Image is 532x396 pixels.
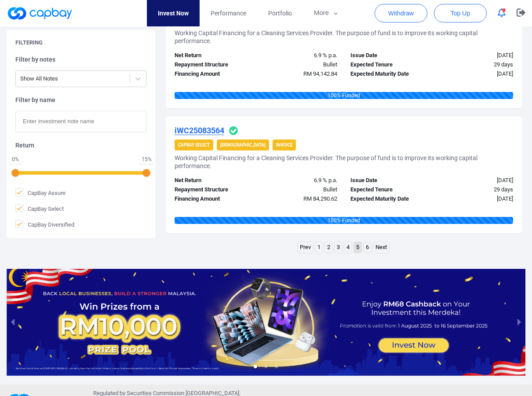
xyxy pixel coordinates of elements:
[344,185,432,194] div: Expected Tenure
[15,55,146,63] h5: Filter by notes
[175,126,224,135] u: iWC25083564
[256,176,344,185] div: 6.9 % p.a.
[303,195,337,202] span: RM 84,290.62
[15,188,66,197] span: CapBay Assure
[375,4,427,22] button: Withdraw
[335,242,342,253] a: Page 3
[11,157,20,162] div: 0 %
[513,269,525,376] button: next slide / item
[432,60,520,70] div: 29 days
[15,111,146,132] input: Enter investment note name
[175,29,513,45] h5: Working Capital Financing for a Cleaning Services Provider. The purpose of fund is to improve its...
[432,176,520,185] div: [DATE]
[344,70,432,79] div: Expected Maturity Date
[432,70,520,79] div: [DATE]
[364,242,371,253] a: Page 6
[264,365,268,368] li: slide item 2
[15,96,146,104] h5: Filter by name
[168,60,256,70] div: Repayment Structure
[15,141,146,149] h5: Return
[373,242,389,253] a: Next page
[15,204,64,213] span: CapBay Select
[211,8,246,18] span: Performance
[168,70,256,79] div: Financing Amount
[298,242,313,253] a: Previous page
[344,51,432,60] div: Issue Date
[451,9,470,18] span: Top Up
[432,185,520,194] div: 29 days
[220,143,266,147] strong: [DEMOGRAPHIC_DATA]
[434,4,487,22] button: Top Up
[168,185,256,194] div: Repayment Structure
[315,242,323,253] a: Page 1
[275,365,278,368] li: slide item 3
[142,157,152,162] div: 15 %
[276,143,292,147] strong: Invoice
[432,51,520,60] div: [DATE]
[256,60,344,70] div: Bullet
[175,154,513,170] h5: Working Capital Financing for a Cleaning Services Provider. The purpose of fund is to improve its...
[268,8,292,18] span: Portfolio
[354,242,361,253] a: Page 5 is your current page
[175,217,513,224] div: 100 % Funded
[7,269,19,376] button: previous slide / item
[168,194,256,204] div: Financing Amount
[344,194,432,204] div: Expected Maturity Date
[254,365,257,368] li: slide item 1
[325,242,332,253] a: Page 2
[168,176,256,185] div: Net Return
[344,242,352,253] a: Page 4
[256,51,344,60] div: 6.9 % p.a.
[178,143,210,147] strong: CapBay Select
[344,176,432,185] div: Issue Date
[15,220,74,229] span: CapBay Diversified
[256,185,344,194] div: Bullet
[344,60,432,70] div: Expected Tenure
[15,39,43,47] h5: Filtering
[168,51,256,60] div: Net Return
[432,194,520,204] div: [DATE]
[303,70,337,77] span: RM 94,142.84
[175,92,513,99] div: 100 % Funded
